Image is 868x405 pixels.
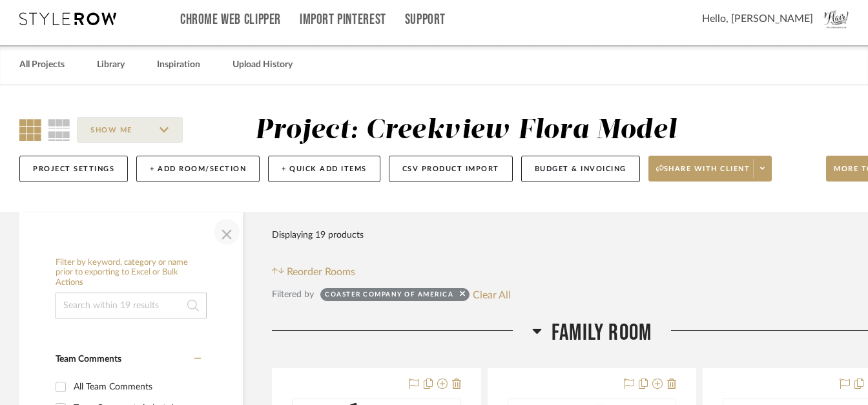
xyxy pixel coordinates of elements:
[56,293,207,318] input: Search within 19 results
[255,117,676,144] div: Project: Creekview Flora Model
[702,11,813,26] span: Hello, [PERSON_NAME]
[300,14,386,25] a: Import Pinterest
[136,156,260,182] button: + Add Room/Section
[157,56,200,74] a: Inspiration
[405,14,446,25] a: Support
[272,287,314,302] div: Filtered by
[19,56,65,74] a: All Projects
[521,156,640,182] button: Budget & Invoicing
[473,286,511,303] button: Clear All
[648,156,772,182] button: Share with client
[56,258,207,288] h6: Filter by keyword, category or name prior to exporting to Excel or Bulk Actions
[325,290,453,303] div: Coaster Company of America
[656,164,750,183] span: Share with client
[232,56,293,74] a: Upload History
[19,156,128,182] button: Project Settings
[56,355,121,364] span: Team Comments
[552,319,652,347] span: Family Room
[287,264,355,280] span: Reorder Rooms
[97,56,125,74] a: Library
[180,14,281,25] a: Chrome Web Clipper
[389,156,513,182] button: CSV Product Import
[74,377,198,397] div: All Team Comments
[823,5,850,32] img: avatar
[272,264,355,280] button: Reorder Rooms
[272,222,364,248] div: Displaying 19 products
[214,219,240,245] button: Close
[268,156,380,182] button: + Quick Add Items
